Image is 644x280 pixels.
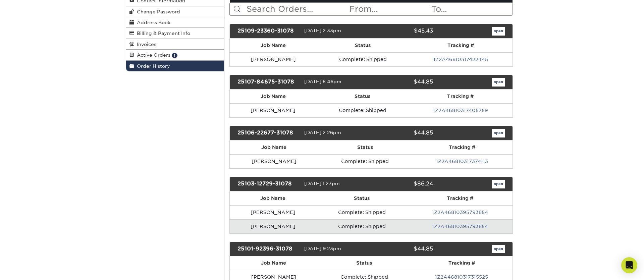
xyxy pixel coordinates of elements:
td: Complete: Shipped [317,52,409,66]
a: open [492,129,505,137]
a: Order History [126,61,224,71]
a: 1Z2A46810317422445 [433,57,488,62]
span: [DATE] 1:27pm [304,181,340,186]
td: Complete: Shipped [317,103,408,117]
div: $44.85 [366,245,438,254]
div: $86.24 [366,180,438,188]
div: 25107-84675-31078 [232,78,304,87]
td: Complete: Shipped [318,154,412,168]
a: open [492,27,505,36]
th: Status [317,90,408,103]
th: Job Name [230,90,317,103]
a: Change Password [126,6,224,17]
a: Invoices [126,39,224,50]
span: Billing & Payment Info [134,31,190,36]
div: Open Intercom Messenger [621,257,637,273]
a: open [492,78,505,87]
a: Active Orders 1 [126,50,224,60]
div: 25103-12729-31078 [232,180,304,188]
th: Tracking # [409,39,513,52]
a: Billing & Payment Info [126,28,224,39]
div: 25106-22677-31078 [232,129,304,137]
td: Complete: Shipped [316,219,408,233]
span: Address Book [134,20,170,25]
a: 1Z2A46810395793854 [432,224,488,229]
a: 1Z2A46810395793854 [432,210,488,215]
th: Status [318,141,412,154]
td: [PERSON_NAME] [230,154,319,168]
span: Active Orders [134,52,170,58]
th: Tracking # [407,191,513,205]
span: Change Password [134,9,180,14]
td: [PERSON_NAME] [230,219,316,233]
a: Address Book [126,17,224,28]
td: Complete: Shipped [316,205,408,219]
span: [DATE] 2:26pm [304,130,341,135]
td: [PERSON_NAME] [230,103,317,117]
td: [PERSON_NAME] [230,52,317,66]
th: Status [317,39,409,52]
input: Search Orders... [246,3,349,15]
th: Job Name [230,256,318,270]
th: Tracking # [409,90,513,103]
div: $44.85 [366,129,438,137]
a: open [492,245,505,254]
div: 25101-92396-31078 [232,245,304,254]
th: Job Name [230,39,317,52]
input: From... [348,3,430,15]
th: Status [318,256,411,270]
a: open [492,180,505,188]
td: [PERSON_NAME] [230,205,316,219]
th: Tracking # [412,141,513,154]
span: Invoices [134,42,156,47]
input: To... [431,3,513,15]
span: 1 [172,53,177,58]
th: Tracking # [411,256,513,270]
div: 25109-23360-31078 [232,27,304,36]
a: 1Z2A46810317315525 [435,274,488,280]
th: Job Name [230,191,316,205]
span: Order History [134,63,170,69]
span: [DATE] 8:46pm [304,79,341,84]
th: Job Name [230,141,319,154]
a: 1Z2A46810317405759 [433,108,488,113]
div: $44.85 [366,78,438,87]
th: Status [316,191,408,205]
div: $45.43 [366,27,438,36]
a: 1Z2A46810317374113 [436,159,488,164]
span: [DATE] 9:23pm [304,246,341,251]
span: [DATE] 2:33pm [304,28,341,33]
